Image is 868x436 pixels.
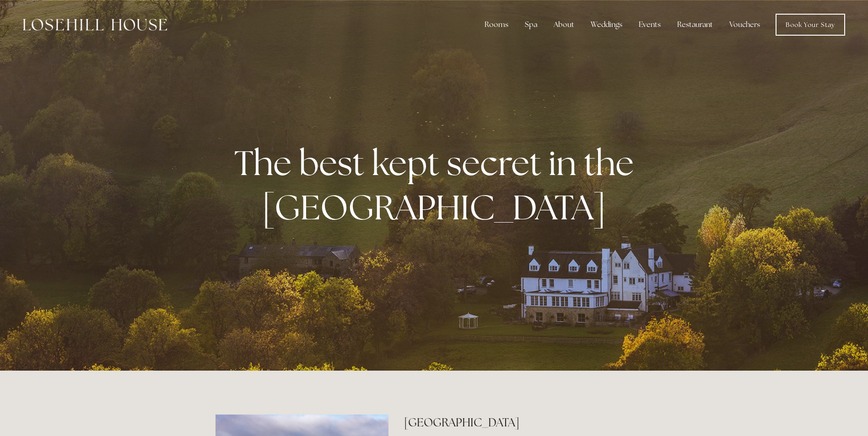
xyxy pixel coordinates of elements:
[404,415,652,431] h2: [GEOGRAPHIC_DATA]
[631,16,668,34] div: Events
[23,19,167,31] img: Losehill House
[670,16,720,34] div: Restaurant
[546,16,582,34] div: About
[234,140,641,230] strong: The best kept secret in the [GEOGRAPHIC_DATA]
[518,16,545,34] div: Spa
[722,16,767,34] a: Vouchers
[477,16,516,34] div: Rooms
[776,14,845,36] a: Book Your Stay
[583,16,630,34] div: Weddings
